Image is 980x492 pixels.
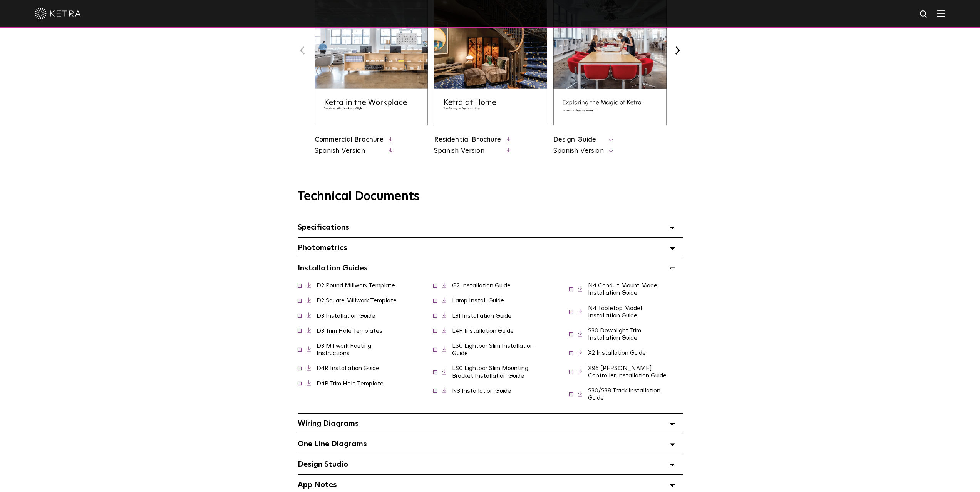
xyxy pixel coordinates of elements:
[298,420,359,427] span: Wiring Diagrams
[317,365,379,371] a: D4R Installation Guide
[298,481,337,489] span: App Notes
[317,328,382,334] a: D3 Trim Hole Templates
[298,460,348,468] span: Design Studio
[317,313,375,319] a: D3 Installation Guide
[452,343,534,356] a: LS0 Lightbar Slim Installation Guide
[298,223,349,231] span: Specifications
[315,146,384,156] a: Spanish Version
[553,146,604,156] a: Spanish Version
[588,365,667,379] a: X96 [PERSON_NAME] Controller Installation Guide
[553,136,596,143] a: Design Guide
[317,297,397,304] a: D2 Square Millwork Template
[588,305,642,319] a: N4 Tabletop Model Installation Guide
[452,297,504,304] a: Lamp Install Guide
[317,380,384,387] a: D4R Trim Hole Template
[452,328,514,334] a: L4R Installation Guide
[317,282,395,289] a: D2 Round Millwork Template
[315,136,384,143] a: Commercial Brochure
[588,350,646,356] a: X2 Installation Guide
[452,388,511,394] a: N3 Installation Guide
[298,264,368,272] span: Installation Guides
[919,10,929,19] img: search icon
[434,136,501,143] a: Residential Brochure
[937,10,945,17] img: Hamburger%20Nav.svg
[452,282,511,289] a: G2 Installation Guide
[452,313,511,319] a: L3I Installation Guide
[673,45,683,55] button: Next
[588,387,660,401] a: S30/S38 Track Installation Guide
[298,244,347,252] span: Photometrics
[588,282,659,296] a: N4 Conduit Mount Model Installation Guide
[588,327,641,341] a: S30 Downlight Trim Installation Guide
[35,8,81,19] img: ketra-logo-2019-white
[434,146,501,156] a: Spanish Version
[298,45,308,55] button: Previous
[298,440,367,448] span: One Line Diagrams
[317,343,371,356] a: D3 Millwork Routing Instructions
[298,189,683,204] h3: Technical Documents
[452,365,528,379] a: LS0 Lightbar Slim Mounting Bracket Installation Guide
